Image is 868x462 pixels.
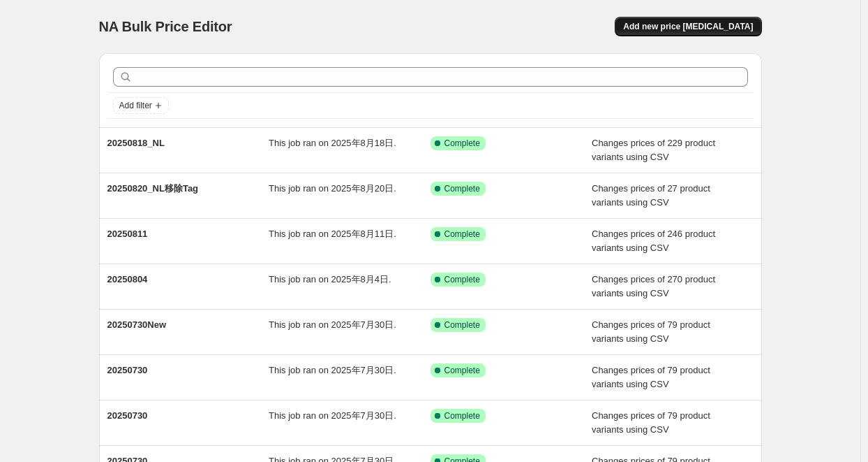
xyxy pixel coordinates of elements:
span: Changes prices of 27 product variants using CSV [592,183,710,208]
span: Changes prices of 79 product variants using CSV [592,365,710,389]
span: Complete [444,138,480,149]
span: This job ran on 2025年8月20日. [269,183,396,194]
span: 20250730 [107,410,148,421]
span: Complete [444,274,480,285]
span: Changes prices of 79 product variants using CSV [592,319,710,344]
span: Complete [444,183,480,194]
span: This job ran on 2025年7月30日. [269,319,396,330]
span: Changes prices of 246 product variants using CSV [592,229,715,253]
span: 20250811 [107,229,148,239]
span: Complete [444,229,480,240]
span: Add new price [MEDICAL_DATA] [623,21,753,32]
span: 20250730 [107,365,148,375]
span: Add filter [119,100,152,111]
span: Changes prices of 270 product variants using CSV [592,274,715,298]
span: 20250804 [107,274,148,284]
span: NA Bulk Price Editor [99,19,232,34]
span: This job ran on 2025年7月30日. [269,410,396,421]
span: 20250730New [107,319,167,330]
span: This job ran on 2025年8月11日. [269,229,396,239]
span: Complete [444,365,480,376]
span: This job ran on 2025年8月18日. [269,138,396,148]
span: Complete [444,319,480,331]
span: Changes prices of 79 product variants using CSV [592,410,710,435]
span: This job ran on 2025年8月4日. [269,274,391,284]
span: Complete [444,410,480,421]
span: 20250818_NL [107,138,165,148]
span: Changes prices of 229 product variants using CSV [592,138,715,162]
span: 20250820_NL移除Tag [107,183,199,194]
button: Add filter [113,97,169,114]
span: This job ran on 2025年7月30日. [269,365,396,375]
button: Add new price [MEDICAL_DATA] [615,17,761,36]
